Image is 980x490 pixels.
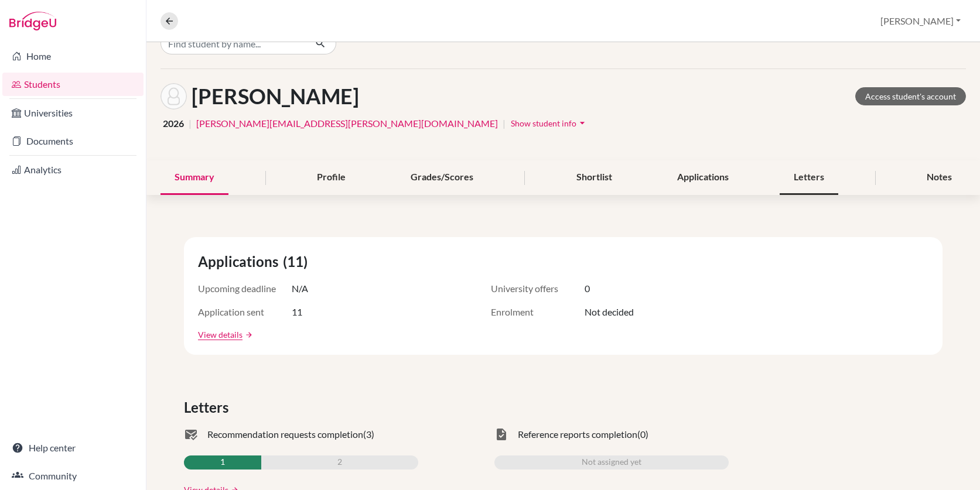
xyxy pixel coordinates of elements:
button: Show student infoarrow_drop_down [510,114,589,132]
span: | [189,116,192,131]
span: 0 [585,282,590,296]
span: mark_email_read [184,427,198,441]
a: Universities [2,101,144,125]
span: 1 [220,455,225,470]
div: Letters [780,160,838,195]
a: [PERSON_NAME][EMAIL_ADDRESS][PERSON_NAME][DOMAIN_NAME] [196,116,498,131]
a: Documents [2,129,144,153]
span: University offers [491,282,585,296]
span: Recommendation requests completion [207,427,363,441]
img: Aaron Dean's avatar [161,83,187,109]
span: Application sent [198,305,292,319]
span: N/A [292,282,308,296]
a: Analytics [2,158,144,181]
span: | [503,116,506,131]
span: (0) [637,427,648,441]
span: Upcoming deadline [198,282,292,296]
a: Access student's account [855,87,966,105]
span: (11) [283,251,312,272]
div: Shortlist [562,160,626,195]
i: arrow_drop_down [576,117,588,129]
span: Show student info [511,118,576,128]
div: Profile [303,160,360,195]
span: Letters [184,397,233,418]
div: Summary [161,160,228,195]
input: Find student by name... [161,32,306,54]
a: arrow_forward [243,331,253,339]
span: Enrolment [491,305,585,319]
a: View details [198,328,243,341]
div: Grades/Scores [397,160,487,195]
span: task [494,427,508,441]
h1: [PERSON_NAME] [192,84,359,109]
a: Help center [2,436,144,460]
span: Not decided [585,305,634,319]
div: Applications [663,160,743,195]
span: Not assigned yet [582,455,641,470]
span: 11 [292,305,302,319]
a: Home [2,44,144,68]
a: Students [2,73,144,96]
span: (3) [363,427,374,441]
div: Notes [913,160,966,195]
button: [PERSON_NAME] [875,10,966,32]
span: Reference reports completion [518,427,637,441]
img: Bridge-U [9,12,56,30]
span: Applications [198,251,283,272]
span: 2 [337,455,342,470]
span: 2026 [163,116,184,131]
a: Community [2,464,144,488]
